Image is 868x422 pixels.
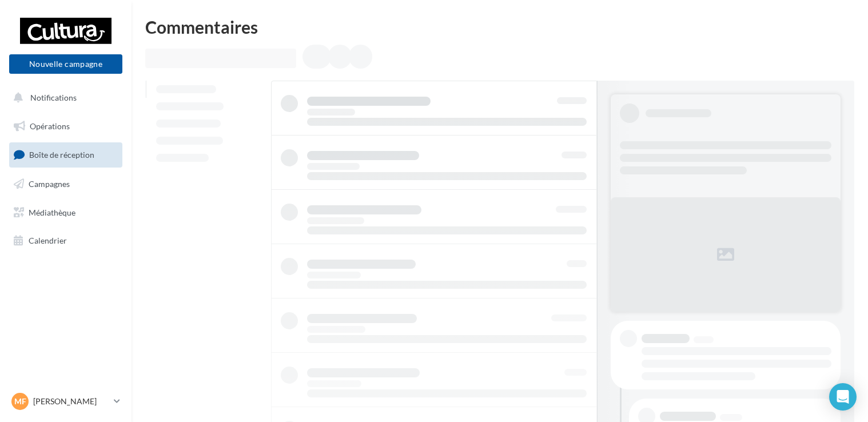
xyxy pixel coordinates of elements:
span: Notifications [30,93,77,102]
p: [PERSON_NAME] [33,396,109,407]
a: Boîte de réception [7,142,125,167]
span: Boîte de réception [29,150,94,160]
span: Campagnes [29,179,70,189]
span: MF [14,396,26,407]
a: MF [PERSON_NAME] [9,391,122,412]
span: Opérations [30,121,70,131]
a: Opérations [7,114,125,138]
a: Campagnes [7,172,125,196]
div: Open Intercom Messenger [829,383,857,411]
button: Nouvelle campagne [9,54,122,74]
span: Médiathèque [29,207,75,217]
button: Notifications [7,86,120,110]
a: Médiathèque [7,201,125,225]
span: Calendrier [29,236,67,245]
div: Commentaires [145,18,854,35]
a: Calendrier [7,229,125,253]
